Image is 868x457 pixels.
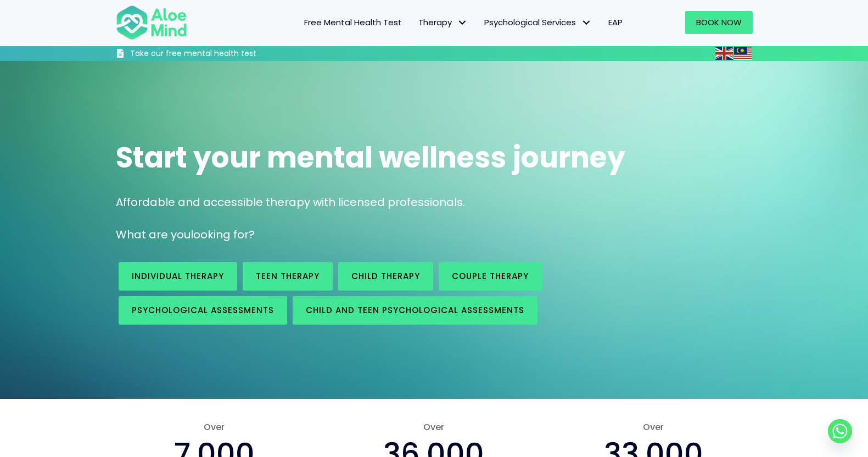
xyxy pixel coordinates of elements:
span: Free Mental Health Test [304,16,402,28]
img: Aloe mind Logo [116,4,187,41]
a: TherapyTherapy: submenu [410,11,476,34]
span: Therapy: submenu [455,15,471,31]
p: Affordable and accessible therapy with licensed professionals. [116,194,753,210]
h3: Take our free mental health test [130,48,315,59]
a: Take our free mental health test [116,48,315,61]
span: What are you [116,227,191,242]
a: Free Mental Health Test [296,11,410,34]
a: Teen Therapy [243,262,333,291]
span: Psychological Services [484,16,592,28]
span: Book Now [696,16,742,28]
a: Psychological assessments [119,296,287,325]
a: Psychological ServicesPsychological Services: submenu [476,11,600,34]
span: Couple therapy [452,270,529,282]
a: Book Now [685,11,753,34]
span: Individual therapy [132,270,224,282]
span: Child and Teen Psychological assessments [306,304,524,316]
a: Individual therapy [119,262,237,291]
nav: Menu [201,11,631,34]
span: Psychological assessments [132,304,274,316]
span: EAP [608,16,623,28]
span: Therapy [418,16,468,28]
span: Over [116,421,313,433]
a: Couple therapy [439,262,542,291]
a: Whatsapp [828,419,852,443]
a: English [715,47,734,59]
a: Child and Teen Psychological assessments [293,296,537,325]
span: Start your mental wellness journey [116,137,625,177]
span: Child Therapy [351,270,420,282]
img: en [715,47,733,60]
a: Child Therapy [338,262,433,291]
span: looking for? [191,227,255,242]
img: ms [734,47,752,60]
span: Over [555,421,752,433]
a: EAP [600,11,631,34]
span: Teen Therapy [256,270,320,282]
a: Malay [734,47,753,59]
span: Psychological Services: submenu [579,15,595,31]
span: Over [335,421,533,433]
